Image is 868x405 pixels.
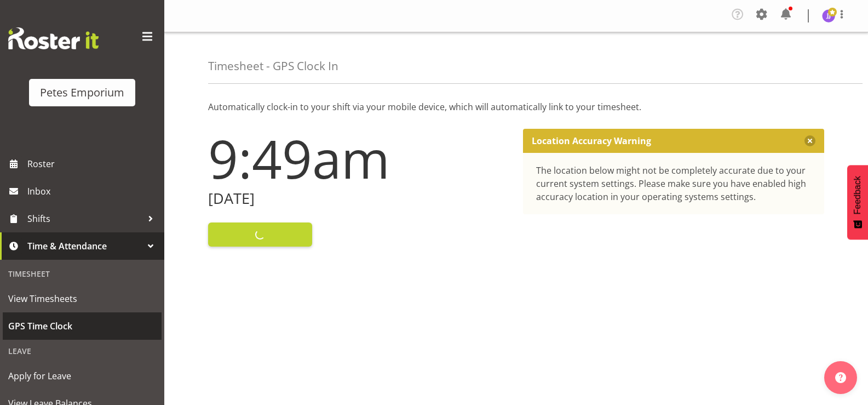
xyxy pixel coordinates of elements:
span: Time & Attendance [27,238,142,254]
span: Feedback [853,176,863,214]
h4: Timesheet - GPS Clock In [208,60,338,72]
span: Shifts [27,210,142,227]
div: The location below might not be completely accurate due to your current system settings. Please m... [536,164,812,203]
h2: [DATE] [208,190,510,207]
p: Automatically clock-in to your shift via your mobile device, which will automatically link to you... [208,100,824,113]
button: Feedback - Show survey [847,165,868,239]
h1: 9:49am [208,129,510,188]
img: Rosterit website logo [8,27,99,49]
p: Location Accuracy Warning [532,135,651,146]
a: GPS Time Clock [3,312,162,340]
button: Close message [804,135,815,146]
img: help-xxl-2.png [835,372,846,383]
span: GPS Time Clock [8,318,156,334]
a: View Timesheets [3,285,162,312]
span: Inbox [27,183,159,199]
div: Petes Emporium [40,84,124,101]
div: Timesheet [3,263,162,285]
span: View Timesheets [8,290,156,307]
a: Apply for Leave [3,362,162,390]
span: Roster [27,156,159,172]
img: janelle-jonkers702.jpg [822,9,835,22]
span: Apply for Leave [8,368,156,384]
div: Leave [3,340,162,362]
